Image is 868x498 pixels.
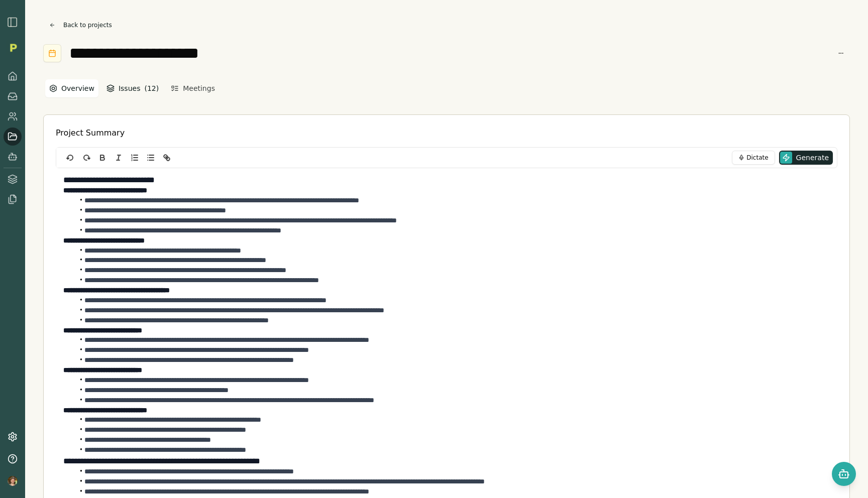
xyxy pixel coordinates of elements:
img: sidebar [7,16,19,28]
button: Help [4,450,22,468]
button: Open chat [832,462,856,486]
button: redo [79,152,93,164]
button: Bold [95,152,110,164]
input: Project title [69,44,824,62]
button: Link [160,152,174,164]
img: profile [8,476,18,486]
button: Italic [112,152,126,164]
button: Bullet [144,152,158,164]
button: undo [63,152,77,164]
button: Overview [45,79,98,97]
button: Ordered [128,152,142,164]
button: Back to projects [43,18,118,32]
button: Meetings [167,79,219,97]
span: Generate [796,153,829,163]
button: Dictate [732,151,775,165]
span: Dictate [746,154,768,162]
button: Generate [779,151,833,165]
img: Organization logo [6,40,21,55]
h2: Project Summary [56,127,125,139]
button: Issues [102,79,163,97]
span: ( 12 ) [144,83,159,93]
